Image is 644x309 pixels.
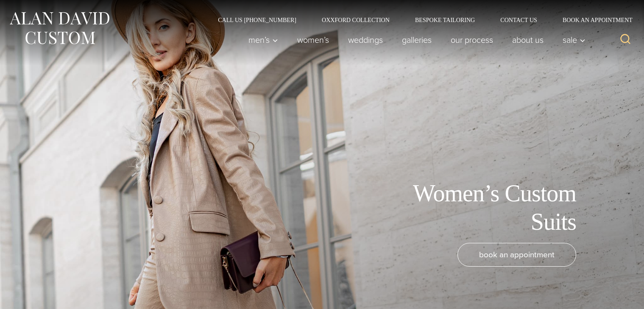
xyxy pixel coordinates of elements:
[248,36,278,44] span: Men’s
[441,31,503,48] a: Our Process
[205,17,309,23] a: Call Us [PHONE_NUMBER]
[288,31,339,48] a: Women’s
[205,17,636,23] nav: Secondary Navigation
[563,36,585,44] span: Sale
[615,30,636,50] button: View Search Form
[402,17,488,23] a: Bespoke Tailoring
[393,31,441,48] a: Galleries
[339,31,393,48] a: weddings
[8,9,110,47] img: Alan David Custom
[550,17,636,23] a: Book an Appointment
[479,248,555,261] span: book an appointment
[457,243,576,267] a: book an appointment
[488,17,550,23] a: Contact Us
[309,17,402,23] a: Oxxford Collection
[239,31,590,48] nav: Primary Navigation
[385,179,576,236] h1: Women’s Custom Suits
[503,31,553,48] a: About Us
